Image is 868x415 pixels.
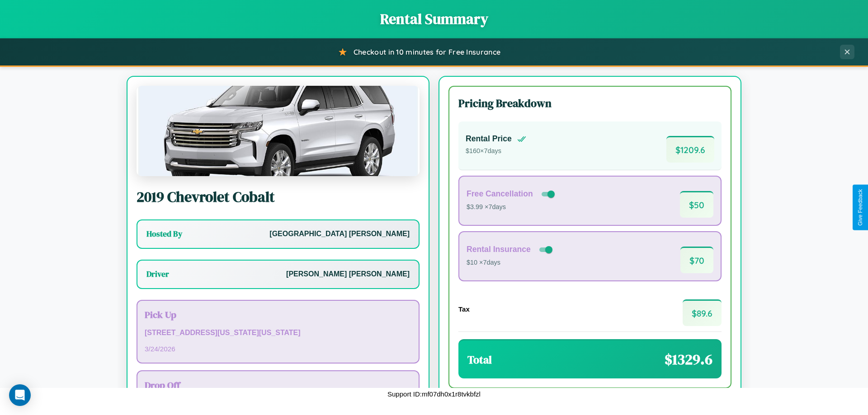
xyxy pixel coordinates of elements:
h3: Driver [146,269,169,280]
span: $ 1329.6 [665,350,712,369]
p: Support ID: mf07dh0x1r8tvkbfzl [387,388,481,400]
div: Give Feedback [857,189,863,226]
h3: Total [467,352,492,367]
h3: Drop Off [145,378,411,392]
p: $10 × 7 days [467,257,554,269]
h4: Rental Insurance [467,245,531,254]
p: [PERSON_NAME] [PERSON_NAME] [286,268,410,281]
h3: Hosted By [146,228,182,239]
h4: Rental Price [466,134,512,144]
h1: Rental Summary [9,9,859,29]
span: $ 70 [680,247,713,273]
p: [GEOGRAPHIC_DATA] [PERSON_NAME] [269,228,410,241]
h3: Pick Up [145,308,411,321]
p: [STREET_ADDRESS][US_STATE][US_STATE] [145,326,411,340]
p: $3.99 × 7 days [467,201,557,213]
h4: Free Cancellation [467,189,533,199]
h2: 2019 Chevrolet Cobalt [137,187,420,207]
span: $ 1209.6 [666,136,714,163]
h4: Tax [458,305,470,313]
span: Checkout in 10 minutes for Free Insurance [354,47,500,56]
span: $ 50 [680,191,713,218]
img: Chevrolet Cobalt [137,86,420,176]
p: $ 160 × 7 days [466,145,526,157]
div: Open Intercom Messenger [9,384,31,406]
p: 3 / 24 / 2026 [145,343,411,355]
h3: Pricing Breakdown [458,96,722,111]
span: $ 89.6 [683,299,722,326]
